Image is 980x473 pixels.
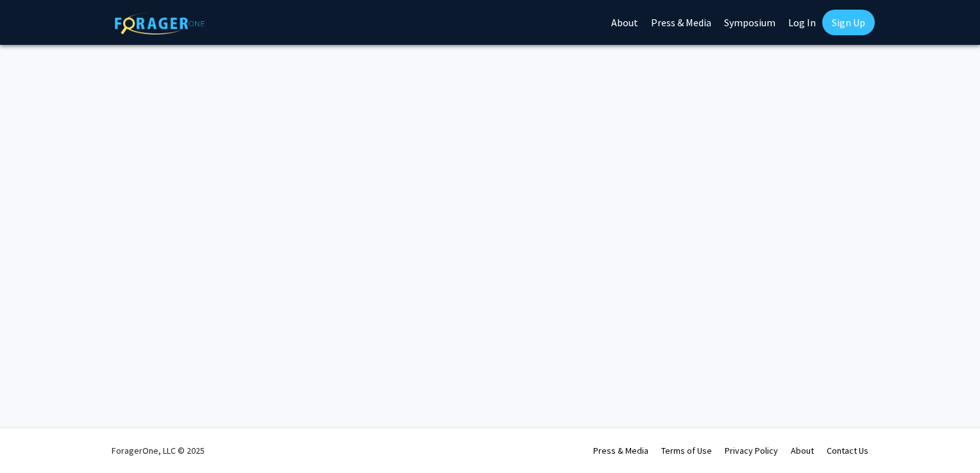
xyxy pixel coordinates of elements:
[112,428,205,473] div: ForagerOne, LLC © 2025
[827,445,868,456] a: Contact Us
[593,445,648,456] a: Press & Media
[822,10,875,35] a: Sign Up
[791,445,814,456] a: About
[115,12,205,35] img: ForagerOne Logo
[725,445,778,456] a: Privacy Policy
[661,445,712,456] a: Terms of Use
